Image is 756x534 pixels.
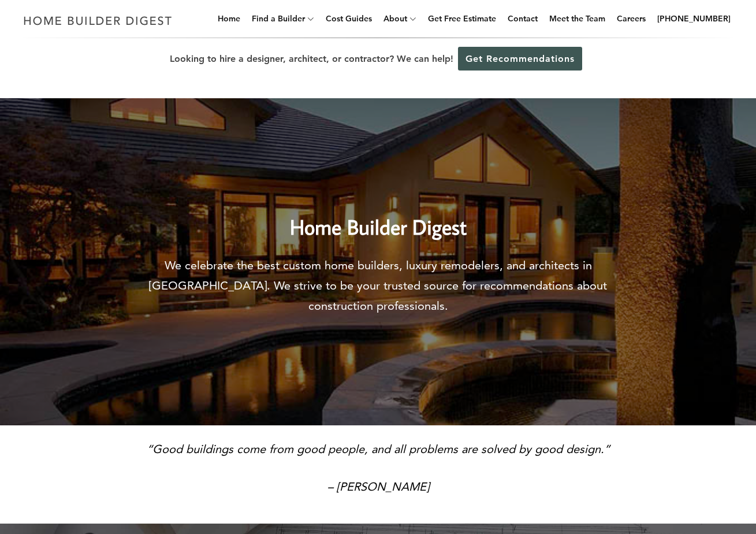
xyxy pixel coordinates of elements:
p: We celebrate the best custom home builders, luxury remodelers, and architects in [GEOGRAPHIC_DATA... [133,255,624,316]
a: Get Recommendations [458,47,582,71]
h2: Home Builder Digest [133,191,624,243]
em: “Good buildings come from good people, and all problems are solved by good design.” [147,442,610,456]
em: – [PERSON_NAME] [327,480,429,494]
img: Home Builder Digest [18,9,177,32]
